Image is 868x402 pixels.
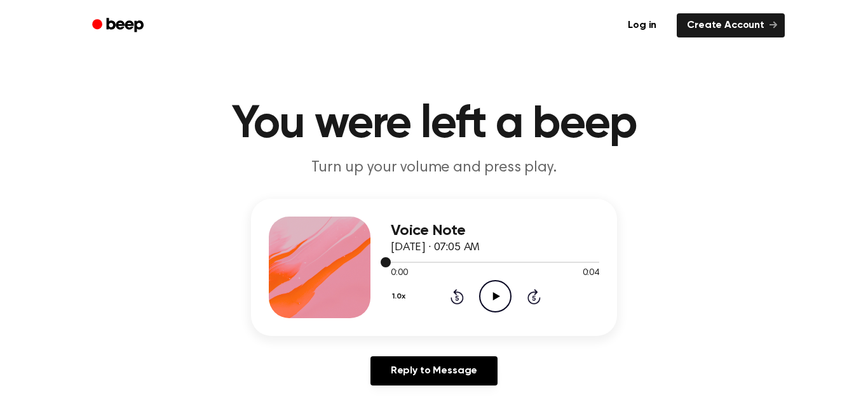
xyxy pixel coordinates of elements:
p: Turn up your volume and press play. [190,157,678,178]
button: 1.0x [391,286,410,307]
h1: You were left a beep [109,102,759,147]
a: Reply to Message [370,356,498,385]
a: Create Account [677,13,785,37]
span: 0:04 [583,267,599,280]
a: Beep [83,13,155,38]
a: Log in [615,11,669,40]
span: 0:00 [391,267,407,280]
span: [DATE] · 07:05 AM [391,242,480,253]
h3: Voice Note [391,222,599,239]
